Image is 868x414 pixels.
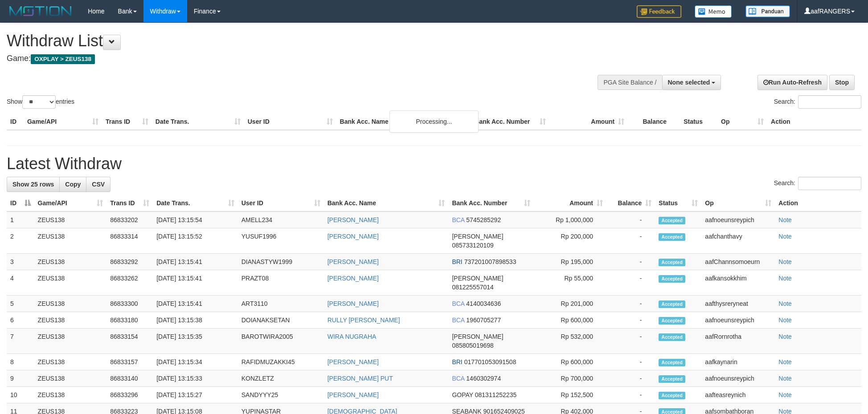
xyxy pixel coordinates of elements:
td: [DATE] 13:15:41 [153,270,238,296]
td: - [606,254,655,270]
td: 6 [7,312,34,329]
a: Note [778,391,792,398]
th: Status [680,114,717,130]
th: Action [775,195,861,211]
td: 86833300 [106,296,153,312]
td: ZEUS138 [34,270,107,296]
td: 86833157 [106,354,153,370]
h4: Game: [7,54,570,63]
span: Copy 1460302974 to clipboard [466,375,501,382]
td: ZEUS138 [34,296,107,312]
td: 4 [7,270,34,296]
a: Show 25 rows [7,177,60,192]
td: 9 [7,370,34,387]
td: 86833314 [106,228,153,254]
td: 86833140 [106,370,153,387]
td: PRAZT08 [238,270,324,296]
span: Accepted [659,275,685,283]
td: aafchanthavy [701,228,775,254]
td: BAROTWIRA2005 [238,329,324,354]
td: Rp 200,000 [534,228,606,254]
span: Accepted [659,392,685,399]
img: panduan.png [745,5,790,17]
td: KONZLETZ [238,370,324,387]
th: User ID [244,114,336,130]
th: Action [767,114,861,130]
td: [DATE] 13:15:33 [153,370,238,387]
span: Accepted [659,217,685,224]
span: Accepted [659,233,685,241]
td: Rp 600,000 [534,354,606,370]
td: [DATE] 13:15:41 [153,296,238,312]
td: aafthysreryneat [701,296,775,312]
img: Button%20Memo.svg [695,5,732,18]
td: Rp 201,000 [534,296,606,312]
span: GOPAY [452,391,473,398]
a: WIRA NUGRAHA [328,333,377,340]
td: aafteasreynich [701,387,775,403]
td: 86833180 [106,312,153,329]
th: Status: activate to sort column ascending [655,195,701,211]
td: aafnoeunsreypich [701,211,775,228]
a: Note [778,300,792,307]
td: 1 [7,211,34,228]
td: ZEUS138 [34,312,107,329]
td: [DATE] 13:15:54 [153,211,238,228]
input: Search: [798,95,861,109]
span: Copy 1960705277 to clipboard [466,317,501,324]
img: Feedback.jpg [637,5,681,18]
a: Note [778,233,792,240]
td: - [606,270,655,296]
td: aafkaynarin [701,354,775,370]
td: DOIANAKSETAN [238,312,324,329]
th: Trans ID [102,114,152,130]
td: SANDYYY25 [238,387,324,403]
img: MOTION_logo.png [7,4,74,18]
td: [DATE] 13:15:52 [153,228,238,254]
td: [DATE] 13:15:38 [153,312,238,329]
span: Copy 737201007898533 to clipboard [464,258,516,265]
th: Bank Acc. Name [336,114,471,130]
td: 7 [7,329,34,354]
th: Amount [549,114,628,130]
span: [PERSON_NAME] [452,275,503,282]
a: Copy [59,177,86,192]
a: CSV [86,177,111,192]
a: Note [778,216,792,223]
a: [PERSON_NAME] [328,258,379,265]
td: - [606,387,655,403]
span: None selected [668,79,710,86]
td: YUSUF1996 [238,228,324,254]
span: BCA [452,317,464,324]
span: [PERSON_NAME] [452,233,503,240]
a: Note [778,317,792,324]
th: Op: activate to sort column ascending [701,195,775,211]
span: Accepted [659,300,685,308]
td: - [606,312,655,329]
a: [PERSON_NAME] [328,358,379,365]
td: - [606,370,655,387]
span: BCA [452,375,464,382]
span: Copy 017701053091508 to clipboard [464,358,516,365]
span: Accepted [659,359,685,366]
select: Showentries [22,95,56,109]
label: Search: [774,177,861,190]
td: 86833154 [106,329,153,354]
th: Balance: activate to sort column ascending [606,195,655,211]
th: Trans ID: activate to sort column ascending [106,195,153,211]
td: 2 [7,228,34,254]
th: Op [717,114,767,130]
td: - [606,211,655,228]
span: OXPLAY > ZEUS138 [31,54,95,64]
button: None selected [662,75,721,90]
span: Copy 4140034636 to clipboard [466,300,501,307]
a: [PERSON_NAME] [328,275,379,282]
th: Balance [628,114,680,130]
a: Note [778,375,792,382]
a: Stop [829,75,855,90]
td: Rp 700,000 [534,370,606,387]
a: [PERSON_NAME] [328,300,379,307]
td: 5 [7,296,34,312]
span: Accepted [659,259,685,266]
td: ART3110 [238,296,324,312]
